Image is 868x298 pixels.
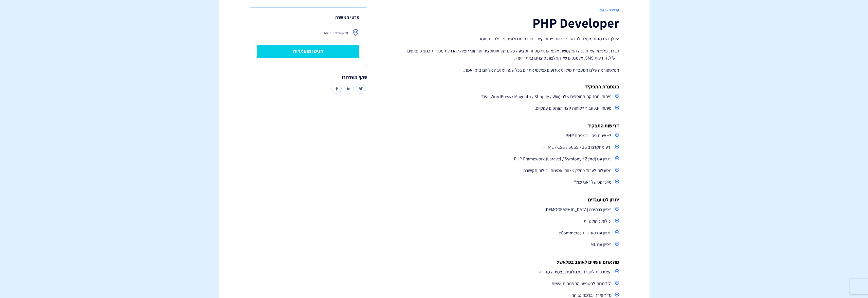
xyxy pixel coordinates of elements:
[257,14,360,25] h5: פרטי המשרה
[249,75,367,80] h6: שתף משרה זו
[344,84,354,94] a: שתף בלינקאדין
[260,30,352,36] span: 100% מהבית
[406,104,619,113] li: פיתוח API עבור לקוחות קצה ושותפים עסקיים.
[406,154,619,163] li: ניסיון עם PHP Framework (Laravel / Symfony / Zend)
[406,92,619,101] li: פיתוח ותחזוקת התוספים שלנו (WordPress / Magento / Shopify / Wix) ועוד.
[257,45,360,58] a: הגישו מועמדות
[406,67,619,74] p: הפלטפורמה שלנו המעבדת מיליוני אירועים מאלפי אתרים בכל שעה ומגיבה אליהם בזמן אמת.
[406,267,619,276] li: הצטרפות לחברה טכנולוגית בצמיחה מהירה
[406,35,619,42] p: יש לך הזדמנות מעולה להצטרף לצוות פיתוח קיים בחברה טכנולוגית מובילה בתחומה.
[338,30,348,35] b: מיקום:
[406,84,619,89] h4: במסגרת התפקיד
[406,259,619,265] h4: מה אתם עשויים לאהוב בפלאשי:
[352,29,359,36] img: location.svg
[406,7,619,13] span: קריירה - R&D
[356,84,366,94] a: שתף בטוויטר
[406,197,619,202] h4: יתרון למועמדים
[406,166,619,175] li: מסוגלות לעבוד כחלק מצוות, אמינות ויכולות תקשורת
[406,143,619,152] li: ידע מתקדם ב HTML / CSS / SCSS / JS
[406,240,619,249] li: ניסיון עם ML
[406,217,619,226] li: יכולות ניהול צוות
[406,228,619,237] li: ניסיון עם מערכות eCommerce
[406,47,619,62] p: חברת פלאשי היא תוכנה המשמשת אלפי אתרי מסחר ומציעה כלים של אוטומציה ופרסונליזציה להגדלת מכירות כגו...
[406,279,619,288] li: הזדמנות להשפיע והתפתחות אישית
[406,178,619,187] li: מיינדסט של "אני יכול"
[406,16,619,30] h1: PHP Developer
[406,123,619,128] h4: דרישות התפקיד
[406,205,619,214] li: ניסיון בכתיבת [DEMOGRAPHIC_DATA]
[331,84,342,94] a: שתף בפייסבוק
[406,131,619,140] li: 3+ שנים ניסיון כמפתח PHP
